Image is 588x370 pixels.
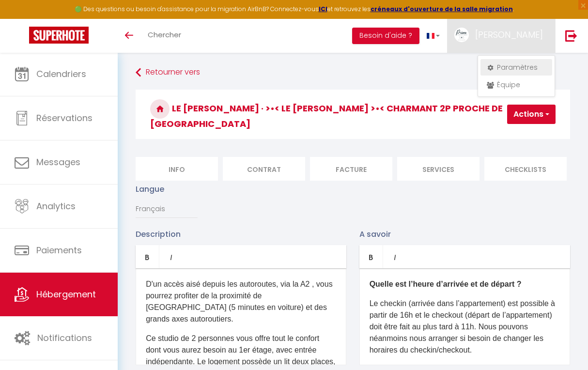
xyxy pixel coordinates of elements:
a: Bold [136,245,159,268]
button: Actions [507,105,556,124]
span: Messages [36,156,80,168]
li: Info [136,157,218,181]
span: Paiements [36,244,82,256]
span: Analytics [36,200,76,212]
label: Langue [136,183,164,195]
h3: LE [PERSON_NAME] · >•< Le [PERSON_NAME] >•< charmant 2P proche de [GEOGRAPHIC_DATA] [136,90,570,139]
img: logout [565,30,577,42]
b: Quelle est l’heure d’arrivée et de départ ? [370,280,522,288]
span: Hébergement [36,288,96,300]
iframe: Chat [547,326,581,363]
li: Services [397,157,480,181]
p: Description [136,228,346,240]
a: Chercher [140,19,188,53]
p: A savoir [359,228,570,240]
li: Contrat [223,157,305,181]
a: ... [PERSON_NAME] [447,19,555,53]
p: D'un accès aisé depuis les autoroutes, via la A2 , vous pourrez profiter de la proximité de [GEOG... [146,278,336,325]
a: Équipe [480,77,552,93]
li: Checklists [484,157,567,181]
p: Le checkin (arrivée dans l’appartement) est possible à partir de 16h et le checkout (départ de l’... [370,298,560,356]
a: ICI [319,5,327,13]
img: ... [454,28,469,42]
img: Super Booking [29,27,89,44]
span: Chercher [148,30,181,40]
a: Paramètres [480,59,552,76]
span: [PERSON_NAME] [475,29,543,41]
a: Bold [359,245,383,268]
a: créneaux d'ouverture de la salle migration [371,5,513,13]
a: Italic [159,245,183,268]
a: Italic [383,245,406,268]
span: Réservations [36,112,93,124]
span: Notifications [37,332,92,344]
span: Calendriers [36,68,86,80]
button: Besoin d'aide ? [352,28,419,44]
button: Ouvrir le widget de chat LiveChat [8,4,37,33]
a: Retourner vers [136,64,570,81]
li: Facture [310,157,392,181]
